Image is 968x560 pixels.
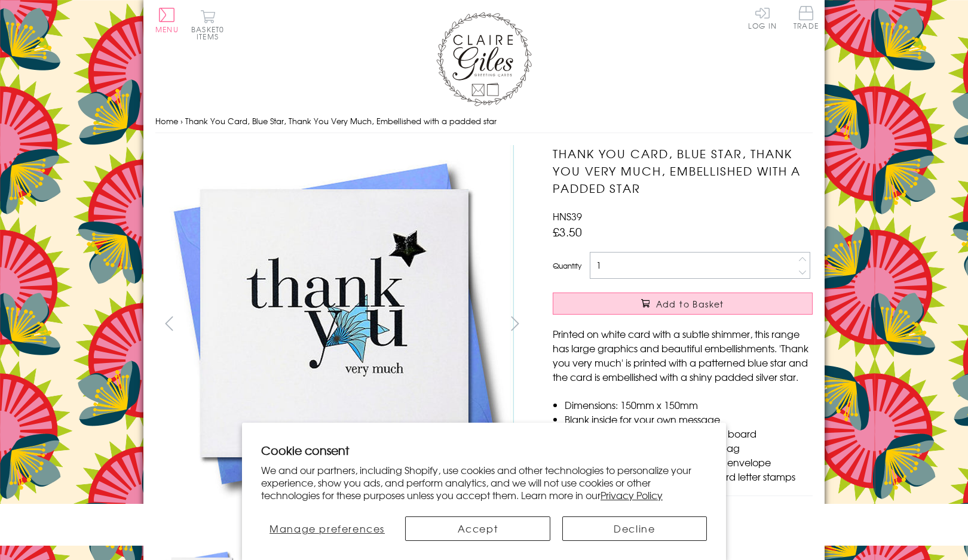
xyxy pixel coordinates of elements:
li: Dimensions: 150mm x 150mm [565,398,813,412]
span: › [180,115,183,127]
p: We and our partners, including Shopify, use cookies and other technologies to personalize your ex... [261,464,707,501]
span: 0 items [197,24,224,42]
button: prev [155,310,182,337]
img: Thank You Card, Blue Star, Thank You Very Much, Embellished with a padded star [529,145,887,503]
button: next [502,310,529,337]
a: Privacy Policy [601,488,663,502]
button: Basket0 items [191,10,224,40]
span: Menu [155,24,179,35]
button: Add to Basket [553,293,813,315]
button: Manage preferences [261,516,393,541]
h1: Thank You Card, Blue Star, Thank You Very Much, Embellished with a padded star [553,145,813,196]
span: HNS39 [553,209,582,223]
span: £3.50 [553,223,582,240]
span: Add to Basket [656,298,724,310]
p: Printed on white card with a subtle shimmer, this range has large graphics and beautiful embellis... [553,327,813,384]
span: Trade [794,6,819,29]
span: Manage preferences [269,521,385,536]
span: Thank You Card, Blue Star, Thank You Very Much, Embellished with a padded star [185,115,497,127]
a: Log In [748,6,777,29]
img: Thank You Card, Blue Star, Thank You Very Much, Embellished with a padded star [155,145,514,503]
img: Claire Giles Greetings Cards [436,12,532,106]
nav: breadcrumbs [155,109,813,134]
button: Accept [405,516,550,541]
h2: Cookie consent [261,442,707,459]
button: Decline [562,516,707,541]
label: Quantity [553,260,581,271]
a: Trade [794,6,819,32]
button: Menu [155,8,179,33]
li: Blank inside for your own message [565,412,813,426]
a: Home [155,115,178,127]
